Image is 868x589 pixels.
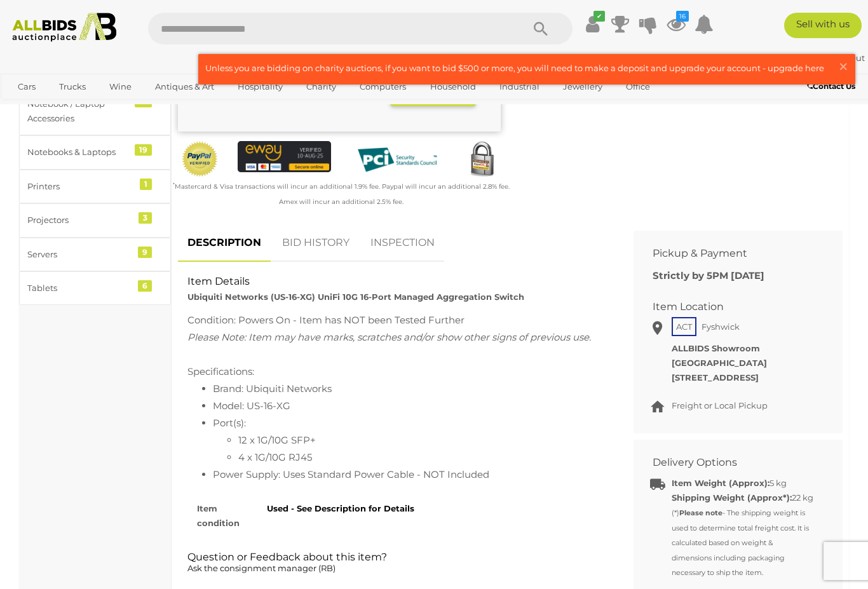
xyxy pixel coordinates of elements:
[509,13,573,44] button: Search
[59,97,166,118] a: [GEOGRAPHIC_DATA]
[187,276,605,287] h2: Item Details
[238,449,605,466] li: 4 x 1G/10G RJ45
[676,11,689,22] i: 16
[187,331,591,343] span: Please Note: Item may have marks, scratches and/or show other signs of previous use.
[238,431,605,449] li: 12 x 1G/10G SFP+
[27,179,132,194] div: Printers
[27,97,132,126] div: Notebook / Laptop Accessories
[698,318,743,335] span: Fyshwick
[837,54,849,79] span: ×
[672,508,809,577] small: (*) - The shipping weight is used to determine total freight cost. It is calculated based on weig...
[774,53,822,63] strong: Rossjohn
[135,144,152,156] div: 19
[298,76,344,97] a: Charity
[173,182,510,205] small: Mastercard & Visa transactions will incur an additional 1.9% fee. Paypal will incur an additional...
[187,311,605,328] div: Condition: Powers On - Item has NOT been Tested Further
[824,53,826,63] span: |
[140,179,152,190] div: 1
[679,508,722,517] strong: Please note
[178,224,271,262] a: DESCRIPTION
[361,224,444,262] a: INSPECTION
[19,271,171,305] a: Tablets 6
[672,400,768,410] span: Freight or Local Pickup
[19,238,171,271] a: Servers 9
[187,563,336,573] span: Ask the consignment manager (RB)
[238,141,332,172] img: eWAY Payment Gateway
[213,397,605,414] li: Model: US-16-XG
[672,491,814,579] div: 22 kg
[10,76,44,97] a: Cars
[672,317,696,336] span: ACT
[19,203,171,237] a: Projectors 3
[672,343,767,368] strong: ALLBIDS Showroom [GEOGRAPHIC_DATA]
[213,414,605,466] li: Port(s):
[672,476,814,491] div: 5 kg
[147,76,222,97] a: Antiques & Art
[27,281,132,295] div: Tablets
[672,478,770,488] b: Item Weight (Approx):
[667,13,686,36] a: 16
[583,13,602,36] a: ✔
[351,76,414,97] a: Computers
[672,492,792,503] strong: Shipping Weight (Approx*):
[187,292,524,302] strong: Ubiquiti Networks (US-16-XG) UniFi 10G 16-Port Managed Aggregation Switch
[187,552,605,577] h2: Question or Feedback about this item?
[27,213,132,227] div: Projectors
[463,141,501,179] img: Secured by Rapid SSL
[653,301,804,313] h2: Item Location
[6,13,122,42] img: Allbids.com.au
[213,380,605,397] li: Brand: Ubiquiti Networks
[139,212,152,224] div: 3
[807,81,855,91] b: Contact Us
[19,135,171,169] a: Notebooks & Laptops 19
[181,141,219,177] img: Official PayPal Seal
[213,466,605,483] li: Power Supply: Uses Standard Power Cable - NOT Included
[807,79,858,93] a: Contact Us
[51,76,94,97] a: Trucks
[229,76,291,97] a: Hospitality
[19,170,171,203] a: Printers 1
[828,53,865,63] a: Sign Out
[138,280,152,292] div: 6
[653,248,804,259] h2: Pickup & Payment
[784,13,862,38] a: Sell with us
[267,503,414,513] strong: Used - See Description for Details
[27,247,132,262] div: Servers
[618,76,658,97] a: Office
[653,269,764,281] b: Strictly by 5PM [DATE]
[187,363,605,380] div: Specifications:
[774,53,824,63] a: Rossjohn
[593,11,605,22] i: ✔
[273,224,359,262] a: BID HISTORY
[350,141,444,179] img: PCI DSS compliant
[10,97,52,118] a: Sports
[101,76,140,97] a: Wine
[555,76,611,97] a: Jewellery
[672,372,759,383] strong: [STREET_ADDRESS]
[27,145,132,159] div: Notebooks & Laptops
[491,76,548,97] a: Industrial
[138,247,152,258] div: 9
[197,503,240,528] strong: Item condition
[653,457,804,468] h2: Delivery Options
[422,76,484,97] a: Household
[19,87,171,136] a: Notebook / Laptop Accessories 14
